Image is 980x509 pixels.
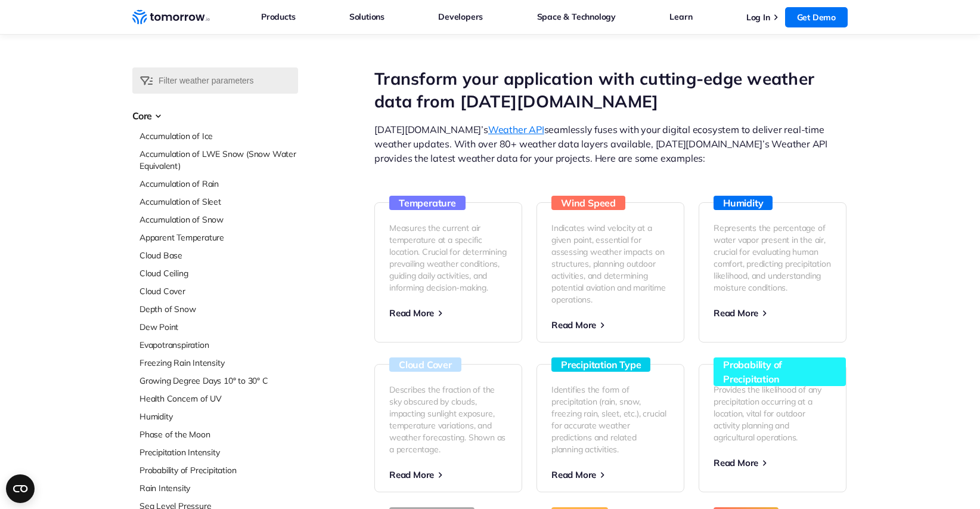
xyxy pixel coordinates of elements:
[139,464,298,476] a: Probability of Precipitation
[551,196,625,210] h3: Wind Speed
[374,202,522,343] a: Temperature Measures the current air temperature at a specific location. Crucial for determining ...
[139,411,298,422] a: Humidity
[389,469,434,480] span: Read More
[699,202,846,343] a: Humidity Represents the percentage of water vapor present in the air, crucial for evaluating huma...
[139,428,298,440] a: Phase of the Moon
[139,267,298,279] a: Cloud Ceiling
[746,12,770,23] a: Log In
[139,178,298,190] a: Accumulation of Rain
[438,9,483,24] a: Developers
[714,457,758,468] span: Read More
[389,384,507,455] p: Describes the fraction of the sky obscured by clouds, impacting sunlight exposure, temperature va...
[261,9,295,24] a: Products
[139,196,298,208] a: Accumulation of Sleet
[139,148,298,172] a: Accumulation of LWE Snow (Snow Water Equivalent)
[139,249,298,261] a: Cloud Base
[389,307,434,319] span: Read More
[551,222,669,306] p: Indicates wind velocity at a given point, essential for assessing weather impacts on structures, ...
[537,9,616,24] a: Space & Technology
[551,469,596,480] span: Read More
[488,124,544,135] a: Weather API
[374,122,848,165] p: [DATE][DOMAIN_NAME]’s seamlessly fuses with your digital ecosystem to deliver real-time weather u...
[139,303,298,315] a: Depth of Snow
[714,222,832,294] p: Represents the percentage of water vapor present in the air, crucial for evaluating human comfort...
[389,357,461,372] h3: Cloud Cover
[714,307,758,319] span: Read More
[6,474,35,503] button: Open CMP widget
[139,446,298,458] a: Precipitation Intensity
[139,482,298,494] a: Rain Intensity
[536,202,684,343] a: Wind Speed Indicates wind velocity at a given point, essential for assessing weather impacts on s...
[139,130,298,142] a: Accumulation of Ice
[139,339,298,351] a: Evapotranspiration
[139,214,298,226] a: Accumulation of Snow
[139,357,298,369] a: Freezing Rain Intensity
[785,7,848,27] a: Get Demo
[714,357,846,386] h3: Probability of Precipitation
[139,321,298,333] a: Dew Point
[389,196,466,210] h3: Temperature
[132,67,298,94] input: Filter weather parameters
[139,285,298,297] a: Cloud Cover
[551,319,596,331] span: Read More
[551,384,669,455] p: Identifies the form of precipitation (rain, snow, freezing rain, sleet, etc.), crucial for accura...
[132,8,210,26] a: Home link
[714,196,773,210] h3: Humidity
[389,222,507,294] p: Measures the current air temperature at a specific location. Crucial for determining prevailing w...
[132,109,298,123] h3: Core
[699,364,846,492] a: Probability of Precipitation Provides the likelihood of any precipitation occurring at a location...
[374,364,522,492] a: Cloud Cover Describes the fraction of the sky obscured by clouds, impacting sunlight exposure, te...
[551,357,650,372] h3: Precipitation Type
[536,364,684,492] a: Precipitation Type Identifies the form of precipitation (rain, snow, freezing rain, sleet, etc.),...
[349,9,384,24] a: Solutions
[374,67,848,113] h1: Transform your application with cutting-edge weather data from [DATE][DOMAIN_NAME]
[669,9,692,24] a: Learn
[714,384,832,443] p: Provides the likelihood of any precipitation occurring at a location, vital for outdoor activity ...
[139,393,298,405] a: Health Concern of UV
[139,375,298,387] a: Growing Degree Days 10° to 30° C
[139,232,298,243] a: Apparent Temperature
